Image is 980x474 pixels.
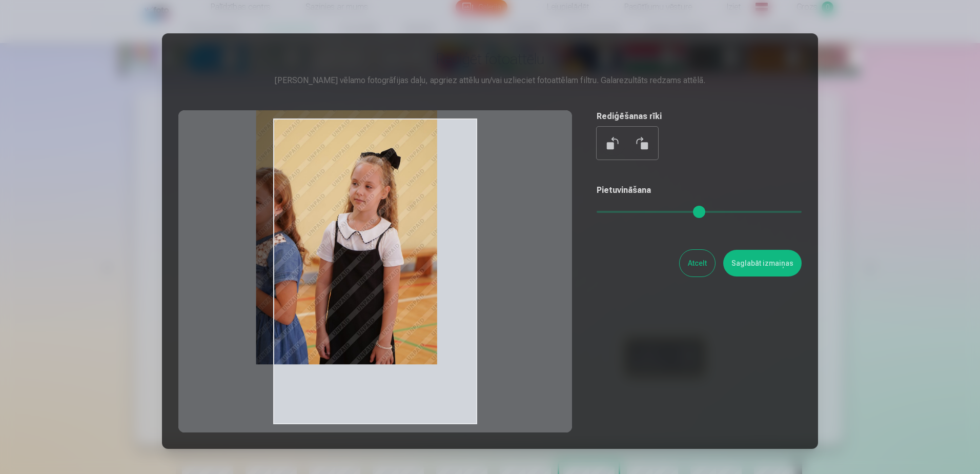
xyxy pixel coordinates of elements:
[723,250,802,276] button: Saglabāt izmaiņas
[178,74,802,87] div: [PERSON_NAME] vēlamo fotogrāfijas daļu, apgriez attēlu un/vai uzlieciet fotoattēlam filtru. Galar...
[597,184,802,196] h5: Pietuvināšana
[680,250,715,276] button: Atcelt
[597,110,802,123] h5: Rediģēšanas rīki
[178,50,802,68] h3: Rediģēt fotoattēlu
